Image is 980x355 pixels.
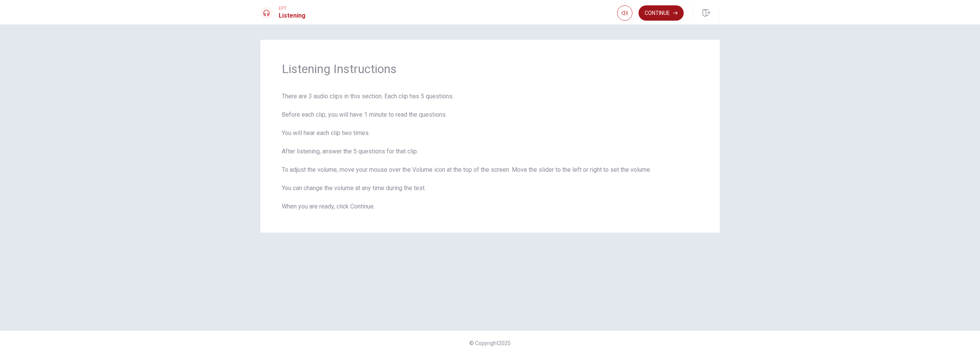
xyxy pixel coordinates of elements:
[282,92,698,211] span: There are 3 audio clips in this section. Each clip has 5 questions. Before each clip, you will ha...
[279,6,305,11] span: EPT
[282,61,698,77] span: Listening Instructions
[469,340,511,346] span: © Copyright 2025
[639,5,684,21] button: Continue
[279,11,305,20] h1: Listening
